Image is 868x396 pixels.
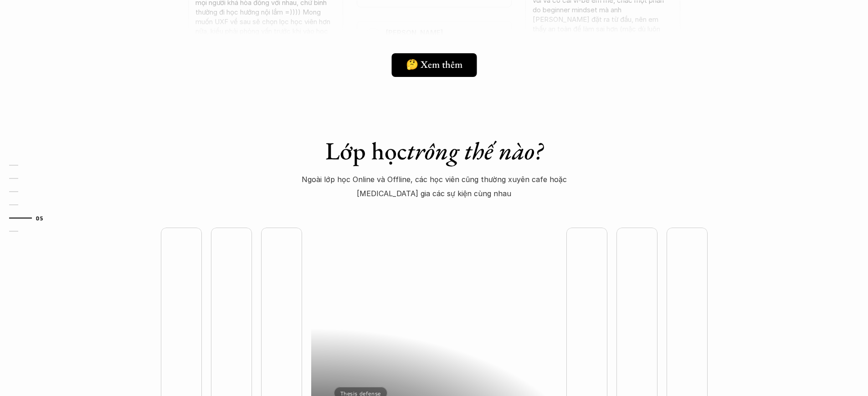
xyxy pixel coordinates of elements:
a: 🤔 Xem thêm [391,53,477,77]
h5: 🤔 Xem thêm [406,59,462,71]
strong: 05 [36,214,43,221]
p: Ngoài lớp học Online và Offline, các học viên cũng thường xuyên cafe hoặc [MEDICAL_DATA] gia các ... [296,173,573,200]
a: 05 [9,213,52,223]
h1: Lớp học [275,136,593,166]
em: trông thế nào? [407,135,543,167]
